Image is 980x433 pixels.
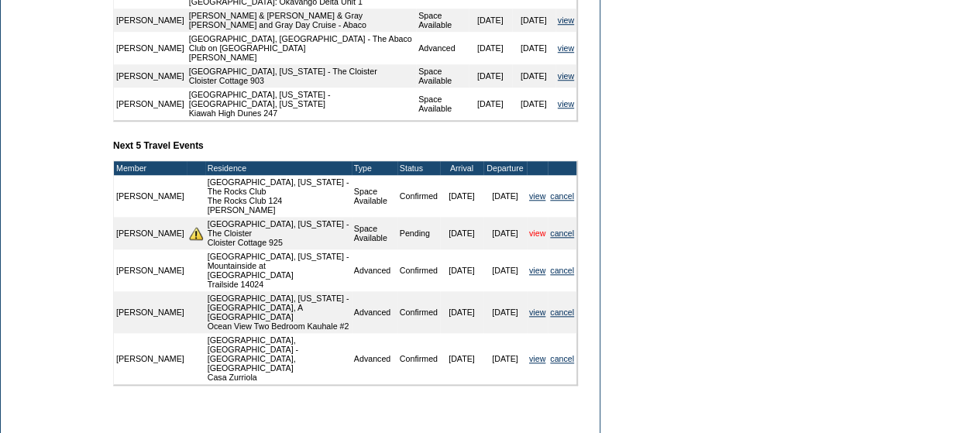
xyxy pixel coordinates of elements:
[550,354,574,363] a: cancel
[352,291,397,333] td: Advanced
[483,175,527,217] td: [DATE]
[397,333,440,384] td: Confirmed
[483,217,527,249] td: [DATE]
[440,175,483,217] td: [DATE]
[397,161,440,175] td: Status
[397,291,440,333] td: Confirmed
[440,249,483,291] td: [DATE]
[352,161,397,175] td: Type
[529,354,545,363] a: view
[187,9,416,32] td: [PERSON_NAME] & [PERSON_NAME] & Gray [PERSON_NAME] and Gray Day Cruise - Abaco
[416,64,469,88] td: Space Available
[512,9,555,32] td: [DATE]
[114,32,187,64] td: [PERSON_NAME]
[440,217,483,249] td: [DATE]
[397,249,440,291] td: Confirmed
[550,229,574,238] a: cancel
[440,161,483,175] td: Arrival
[113,140,204,151] b: Next 5 Travel Events
[114,333,187,384] td: [PERSON_NAME]
[352,333,397,384] td: Advanced
[416,32,469,64] td: Advanced
[352,249,397,291] td: Advanced
[397,175,440,217] td: Confirmed
[469,64,512,88] td: [DATE]
[352,175,397,217] td: Space Available
[352,217,397,249] td: Space Available
[469,32,512,64] td: [DATE]
[529,308,545,317] a: view
[550,266,574,275] a: cancel
[397,217,440,249] td: Pending
[189,226,203,240] img: There are insufficient days and/or tokens to cover this reservation
[558,99,574,108] a: view
[440,333,483,384] td: [DATE]
[205,291,352,333] td: [GEOGRAPHIC_DATA], [US_STATE] - [GEOGRAPHIC_DATA], A [GEOGRAPHIC_DATA] Ocean View Two Bedroom Kau...
[550,308,574,317] a: cancel
[483,161,527,175] td: Departure
[205,217,352,249] td: [GEOGRAPHIC_DATA], [US_STATE] - The Cloister Cloister Cottage 925
[114,9,187,32] td: [PERSON_NAME]
[440,291,483,333] td: [DATE]
[512,32,555,64] td: [DATE]
[114,88,187,120] td: [PERSON_NAME]
[205,333,352,384] td: [GEOGRAPHIC_DATA], [GEOGRAPHIC_DATA] - [GEOGRAPHIC_DATA], [GEOGRAPHIC_DATA] Casa Zurriola
[114,291,187,333] td: [PERSON_NAME]
[550,191,574,201] a: cancel
[483,333,527,384] td: [DATE]
[416,88,469,120] td: Space Available
[114,249,187,291] td: [PERSON_NAME]
[483,249,527,291] td: [DATE]
[558,15,574,25] a: view
[483,291,527,333] td: [DATE]
[558,71,574,81] a: view
[114,161,187,175] td: Member
[558,43,574,53] a: view
[512,64,555,88] td: [DATE]
[187,64,416,88] td: [GEOGRAPHIC_DATA], [US_STATE] - The Cloister Cloister Cottage 903
[114,217,187,249] td: [PERSON_NAME]
[529,266,545,275] a: view
[205,161,352,175] td: Residence
[469,9,512,32] td: [DATE]
[205,175,352,217] td: [GEOGRAPHIC_DATA], [US_STATE] - The Rocks Club The Rocks Club 124 [PERSON_NAME]
[114,64,187,88] td: [PERSON_NAME]
[512,88,555,120] td: [DATE]
[529,191,545,201] a: view
[469,88,512,120] td: [DATE]
[187,88,416,120] td: [GEOGRAPHIC_DATA], [US_STATE] - [GEOGRAPHIC_DATA], [US_STATE] Kiawah High Dunes 247
[114,175,187,217] td: [PERSON_NAME]
[205,249,352,291] td: [GEOGRAPHIC_DATA], [US_STATE] - Mountainside at [GEOGRAPHIC_DATA] Trailside 14024
[187,32,416,64] td: [GEOGRAPHIC_DATA], [GEOGRAPHIC_DATA] - The Abaco Club on [GEOGRAPHIC_DATA] [PERSON_NAME]
[416,9,469,32] td: Space Available
[529,229,545,238] a: view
